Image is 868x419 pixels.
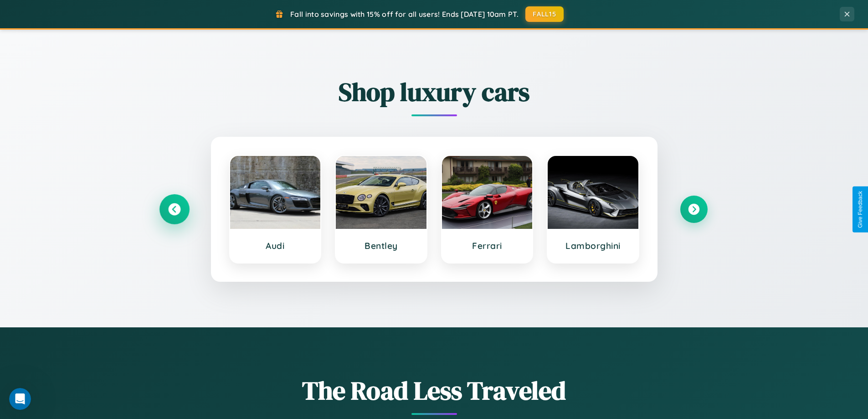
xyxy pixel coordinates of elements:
[9,388,31,410] iframe: Intercom live chat
[161,373,708,408] h1: The Road Less Traveled
[857,191,863,228] div: Give Feedback
[557,240,629,251] h3: Lamborghini
[239,240,312,251] h3: Audi
[345,240,417,251] h3: Bentley
[525,6,564,22] button: FALL15
[161,74,708,109] h2: Shop luxury cars
[290,10,519,19] span: Fall into savings with 15% off for all users! Ends [DATE] 10am PT.
[451,240,524,251] h3: Ferrari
